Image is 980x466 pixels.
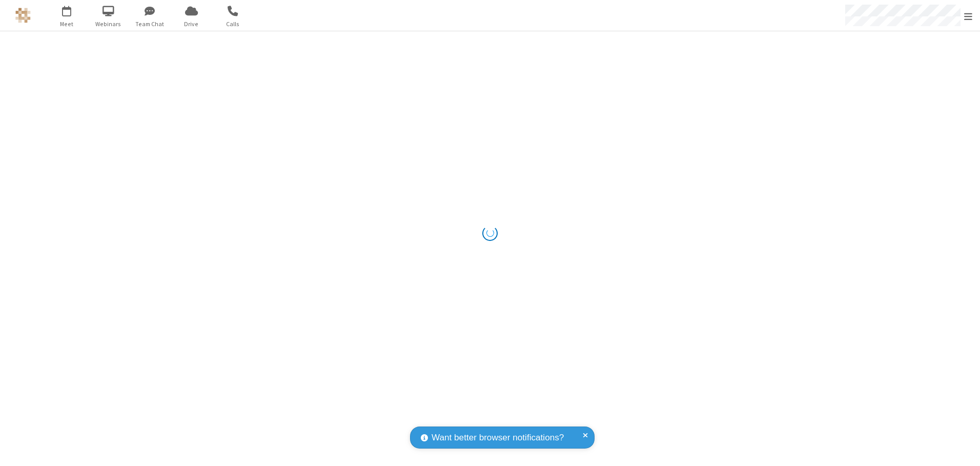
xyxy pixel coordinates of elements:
[172,19,211,29] span: Drive
[15,8,31,23] img: QA Selenium DO NOT DELETE OR CHANGE
[89,19,128,29] span: Webinars
[131,19,169,29] span: Team Chat
[432,431,564,444] span: Want better browser notifications?
[48,19,86,29] span: Meet
[214,19,252,29] span: Calls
